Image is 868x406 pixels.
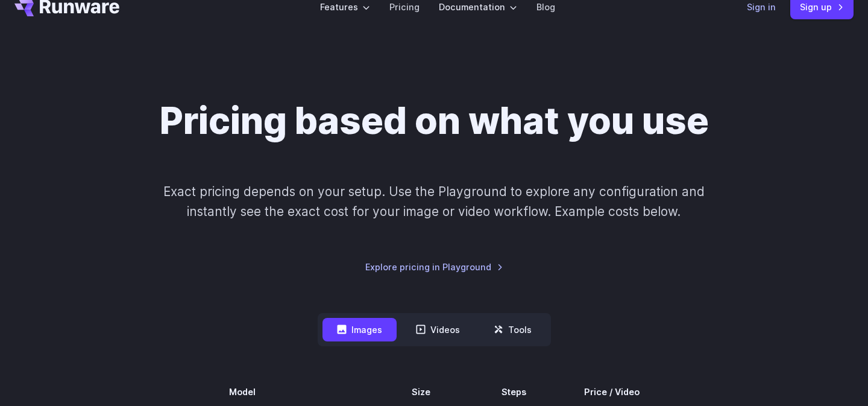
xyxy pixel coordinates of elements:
a: Explore pricing in Playground [365,260,503,274]
p: Exact pricing depends on your setup. Use the Playground to explore any configuration and instantl... [140,182,728,222]
h1: Pricing based on what you use [160,99,709,143]
button: Videos [401,318,474,341]
button: Images [322,318,397,341]
button: Tools [479,318,546,341]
